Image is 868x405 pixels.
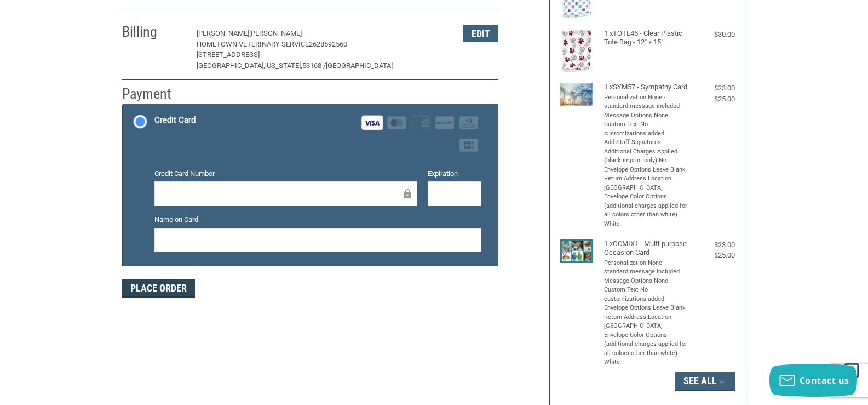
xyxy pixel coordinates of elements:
div: $30.00 [691,29,735,40]
span: 2628592560 [309,40,347,48]
span: HOMETOWN VETERINARY SERVICE [197,40,309,48]
li: Message Options None [604,277,689,286]
li: Personalization None - standard message included [604,259,689,277]
div: $23.00 [691,83,735,94]
li: Message Options None [604,111,689,121]
span: Contact us [800,374,849,386]
span: 53168 / [302,61,326,70]
span: [US_STATE], [265,61,302,70]
div: $25.00 [691,250,735,261]
li: Envelope Options Leave Blank [604,166,689,175]
li: Envelope Options Leave Blank [604,304,689,313]
h2: Payment [122,85,186,103]
label: Credit Card Number [154,168,417,179]
li: Return Address Location [GEOGRAPHIC_DATA] [604,313,689,331]
li: Custom Text No customizations added [604,120,689,138]
h4: 1 x OCMIX1 - Multi-purpose Occasion Card [604,239,689,258]
li: Return Address Location [GEOGRAPHIC_DATA] [604,174,689,192]
div: $23.00 [691,239,735,250]
div: Credit Card [154,111,196,129]
button: Edit [463,25,498,42]
li: Personalization None - standard message included [604,93,689,111]
span: [PERSON_NAME] [197,29,249,37]
span: [PERSON_NAME] [249,29,302,37]
span: [GEOGRAPHIC_DATA] [326,61,393,70]
li: Add Staff Signatures - Additional Charges Applied (black imprint only) No [604,138,689,166]
h2: Billing [122,23,186,41]
span: [GEOGRAPHIC_DATA], [197,61,265,70]
span: [STREET_ADDRESS] [197,50,260,59]
h4: 1 x SYM57 - Sympathy Card [604,83,689,92]
li: Envelope Color Options (additional charges applied for all colors other than white) White [604,192,689,229]
div: $25.00 [691,94,735,105]
button: Place Order [122,279,195,298]
li: Custom Text No customizations added [604,286,689,304]
h4: 1 x TOTE45 - Clear Plastic Tote Bag - 12" x 15" [604,29,689,47]
label: Expiration [428,168,481,179]
button: Contact us [769,364,857,397]
li: Envelope Color Options (additional charges applied for all colors other than white) White [604,331,689,367]
button: See All [675,372,735,391]
label: Name on Card [154,214,481,225]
